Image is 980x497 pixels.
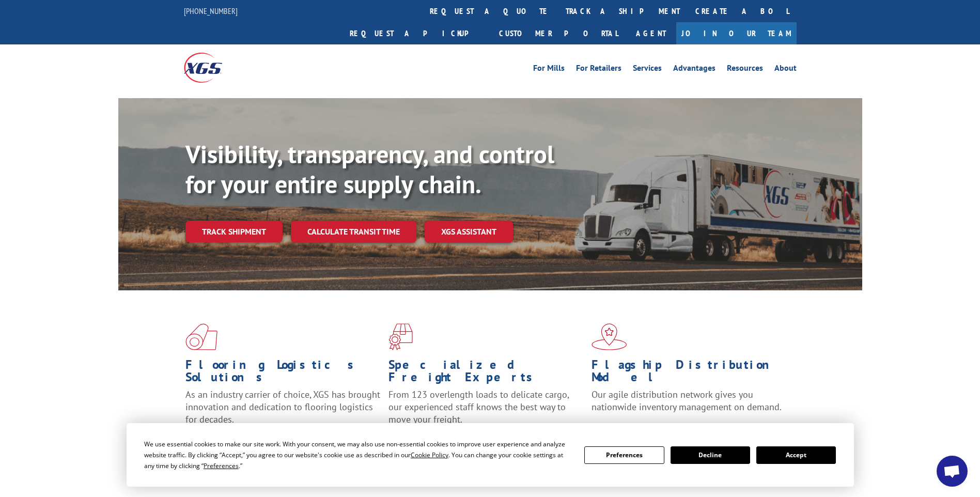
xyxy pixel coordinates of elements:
div: Cookie Consent Prompt [127,423,854,487]
a: Request a pickup [342,22,491,44]
a: Agent [626,22,676,44]
img: xgs-icon-flagship-distribution-model-red [592,323,627,350]
a: Calculate transit time [291,221,416,243]
div: We use essential cookies to make our site work. With your consent, we may also use non-essential ... [144,439,572,471]
a: Advantages [673,64,715,75]
button: Decline [671,446,750,464]
a: About [774,64,797,75]
a: For Retailers [576,64,621,75]
a: For Mills [533,64,565,75]
a: Services [633,64,662,75]
a: Track shipment [185,221,283,242]
a: Resources [727,64,763,75]
img: xgs-icon-focused-on-flooring-red [388,323,413,350]
img: xgs-icon-total-supply-chain-intelligence-red [185,323,217,350]
a: Join Our Team [676,22,797,44]
a: Customer Portal [491,22,626,44]
h1: Flagship Distribution Model [592,359,787,389]
button: Preferences [584,446,664,464]
a: [PHONE_NUMBER] [184,6,238,16]
span: Our agile distribution network gives you nationwide inventory management on demand. [592,389,782,413]
span: As an industry carrier of choice, XGS has brought innovation and dedication to flooring logistics... [185,389,380,425]
b: Visibility, transparency, and control for your entire supply chain. [185,138,554,200]
span: Preferences [204,461,239,470]
p: From 123 overlength loads to delicate cargo, our experienced staff knows the best way to move you... [388,389,584,434]
a: Learn More > [592,423,720,434]
div: Open chat [937,456,968,487]
h1: Specialized Freight Experts [388,359,584,389]
button: Accept [756,446,836,464]
span: Cookie Policy [411,451,448,459]
h1: Flooring Logistics Solutions [185,359,381,389]
a: XGS ASSISTANT [425,221,513,243]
